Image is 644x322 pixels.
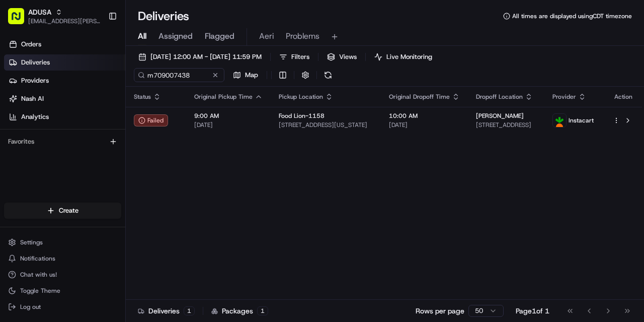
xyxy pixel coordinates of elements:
div: 1 [257,306,268,315]
span: Providers [21,76,49,85]
span: Instacart [569,116,594,124]
span: Log out [20,303,41,311]
span: Views [339,52,357,61]
button: Chat with us! [4,268,121,282]
span: Filters [291,52,309,61]
button: ADUSA[EMAIL_ADDRESS][PERSON_NAME][DOMAIN_NAME] [4,4,104,28]
button: ADUSA [28,7,51,17]
span: Orders [21,40,41,49]
button: Settings [4,235,121,249]
a: Nash AI [4,91,125,107]
span: [STREET_ADDRESS][US_STATE] [279,121,373,129]
div: Action [613,93,634,101]
span: Flagged [205,30,234,42]
span: [PERSON_NAME] [476,112,524,120]
h1: Deliveries [138,8,189,24]
a: Analytics [4,109,125,125]
button: Toggle Theme [4,284,121,298]
span: Analytics [21,112,49,121]
span: Live Monitoring [386,52,432,61]
span: Dropoff Location [476,93,523,101]
button: Filters [275,50,314,64]
span: Pickup Location [279,93,323,101]
span: Toggle Theme [20,287,60,295]
button: Create [4,203,121,219]
span: [STREET_ADDRESS] [476,121,536,129]
input: Type to search [134,68,224,82]
div: 1 [184,306,195,315]
span: Assigned [158,30,193,42]
span: Notifications [20,254,55,263]
a: Deliveries [4,54,125,71]
span: Original Pickup Time [194,93,253,101]
span: Settings [20,238,43,246]
button: [DATE] 12:00 AM - [DATE] 11:59 PM [134,50,266,64]
span: Food Lion-1158 [279,112,325,120]
span: Chat with us! [20,271,57,279]
span: Nash AI [21,94,44,103]
div: Packages [211,306,268,316]
span: Aeri [259,30,274,42]
span: [DATE] [389,121,460,129]
span: Problems [286,30,319,42]
a: Orders [4,36,125,52]
div: Deliveries [138,306,195,316]
div: Page 1 of 1 [516,306,549,316]
button: Notifications [4,251,121,266]
span: Deliveries [21,58,50,67]
span: Map [245,71,258,80]
span: 10:00 AM [389,112,460,120]
button: Live Monitoring [370,50,437,64]
span: [DATE] 12:00 AM - [DATE] 11:59 PM [150,52,262,61]
div: Favorites [4,134,121,150]
span: Provider [552,93,576,101]
button: Refresh [321,68,335,82]
button: Views [323,50,361,64]
p: Rows per page [416,306,464,316]
span: All [138,30,146,42]
span: Status [134,93,151,101]
button: Failed [134,114,168,126]
button: [EMAIL_ADDRESS][PERSON_NAME][DOMAIN_NAME] [28,17,100,25]
img: profile_instacart_ahold_partner.png [553,114,566,127]
span: 9:00 AM [194,112,263,120]
button: Map [228,68,263,82]
span: Create [59,206,78,215]
a: Providers [4,73,125,89]
button: Log out [4,300,121,314]
span: All times are displayed using CDT timezone [512,12,632,20]
span: [DATE] [194,121,263,129]
span: Original Dropoff Time [389,93,450,101]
